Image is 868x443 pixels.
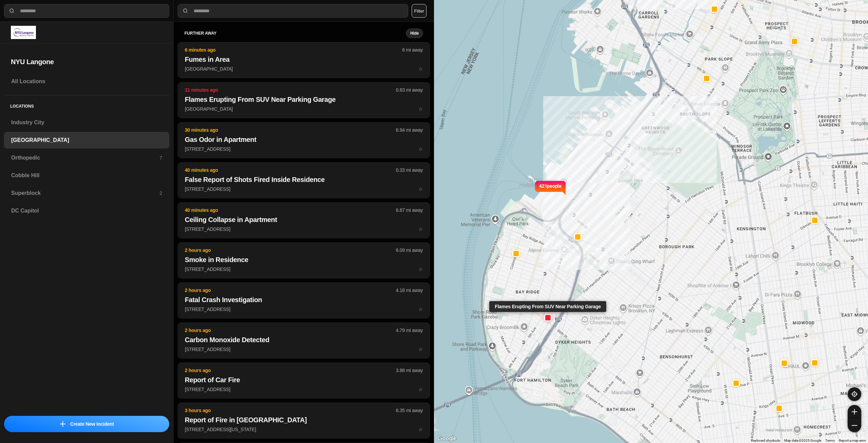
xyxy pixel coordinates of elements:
[4,132,169,148] a: [GEOGRAPHIC_DATA]
[396,287,423,294] p: 4.18 mi away
[8,7,15,14] img: search
[406,29,423,38] button: Hide
[418,146,423,152] span: star
[4,95,169,114] h5: Locations
[185,215,423,224] h2: Ceiling Collapse in Apartment
[159,190,162,197] p: 2
[184,31,406,36] h5: further away
[396,207,423,214] p: 6.87 mi away
[178,122,430,158] button: 30 minutes ago6.94 mi awayGas Odor in Apartment[STREET_ADDRESS]star
[185,415,423,425] h2: Report of Fire in [GEOGRAPHIC_DATA]
[410,31,419,36] small: Hide
[11,57,162,67] h2: NYU Langone
[185,186,423,192] p: [STREET_ADDRESS]
[489,301,606,312] div: Flames Erupting From SUV Near Parking Garage
[539,182,561,197] p: 421 people
[185,87,396,93] p: 11 minutes ago
[185,255,423,264] h2: Smoke in Residence
[178,426,430,432] a: 3 hours ago6.35 mi awayReport of Fire in [GEOGRAPHIC_DATA][STREET_ADDRESS][US_STATE]star
[11,189,159,197] h3: Superblock
[848,387,861,401] button: recenter
[178,66,430,72] a: 6 minutes ago6 mi awayFumes in Area[GEOGRAPHIC_DATA]star
[185,146,423,152] p: [STREET_ADDRESS]
[185,95,423,104] h2: Flames Erupting From SUV Near Parking Garage
[178,106,430,112] a: 11 minutes ago0.83 mi awayFlames Erupting From SUV Near Parking Garage[GEOGRAPHIC_DATA]star
[534,180,539,195] img: notch
[4,73,169,90] a: All Locations
[178,162,430,198] button: 40 minutes ago0.33 mi awayFalse Report of Shots Fired Inside Residence[STREET_ADDRESS]star
[185,167,396,173] p: 40 minutes ago
[185,367,396,374] p: 2 hours ago
[418,106,423,112] span: star
[418,387,423,392] span: star
[185,386,423,393] p: [STREET_ADDRESS]
[182,7,189,14] img: search
[11,118,162,127] h3: Industry City
[178,202,430,238] button: 40 minutes ago6.87 mi awayCeiling Collapse in Apartment[STREET_ADDRESS]star
[185,306,423,313] p: [STREET_ADDRESS]
[185,106,423,112] p: [GEOGRAPHIC_DATA]
[396,407,423,414] p: 6.35 mi away
[4,150,169,166] a: Orthopedic7
[178,363,430,399] button: 2 hours ago3.88 mi awayReport of Car Fire[STREET_ADDRESS]star
[418,226,423,232] span: star
[396,327,423,334] p: 4.79 mi away
[70,421,114,427] p: Create New Incident
[396,87,423,93] p: 0.83 mi away
[178,346,430,352] a: 2 hours ago4.79 mi awayCarbon Monoxide Detected[STREET_ADDRESS]star
[402,47,423,53] p: 6 mi away
[436,434,458,443] img: Google
[4,416,169,432] button: iconCreate New Incident
[185,66,423,72] p: [GEOGRAPHIC_DATA]
[178,403,430,439] button: 3 hours ago6.35 mi awayReport of Fire in [GEOGRAPHIC_DATA][STREET_ADDRESS][US_STATE]star
[825,439,835,442] a: Terms (opens in new tab)
[11,77,162,86] h3: All Locations
[185,407,396,414] p: 3 hours ago
[561,180,567,195] img: notch
[418,347,423,352] span: star
[848,419,861,432] button: zoom-out
[185,127,396,133] p: 30 minutes ago
[178,146,430,152] a: 30 minutes ago6.94 mi awayGas Odor in Apartment[STREET_ADDRESS]star
[848,405,861,419] button: zoom-in
[396,247,423,254] p: 6.09 mi away
[178,82,430,118] button: 11 minutes ago0.83 mi awayFlames Erupting From SUV Near Parking Garage[GEOGRAPHIC_DATA]star
[185,327,396,334] p: 2 hours ago
[185,295,423,304] h2: Fatal Crash Investigation
[178,186,430,192] a: 40 minutes ago0.33 mi awayFalse Report of Shots Fired Inside Residence[STREET_ADDRESS]star
[185,335,423,345] h2: Carbon Monoxide Detected
[178,42,430,78] button: 6 minutes ago6 mi awayFumes in Area[GEOGRAPHIC_DATA]star
[11,207,162,215] h3: DC Capitol
[11,171,162,180] h3: Cobble Hill
[839,439,866,442] a: Report a map error
[185,47,402,53] p: 6 minutes ago
[185,426,423,433] p: [STREET_ADDRESS][US_STATE]
[178,282,430,318] button: 2 hours ago4.18 mi awayFatal Crash Investigation[STREET_ADDRESS]star
[185,226,423,233] p: [STREET_ADDRESS]
[418,66,423,72] span: star
[178,386,430,392] a: 2 hours ago3.88 mi awayReport of Car Fire[STREET_ADDRESS]star
[396,367,423,374] p: 3.88 mi away
[178,322,430,358] button: 2 hours ago4.79 mi awayCarbon Monoxide Detected[STREET_ADDRESS]star
[178,266,430,272] a: 2 hours ago6.09 mi awaySmoke in Residence[STREET_ADDRESS]star
[185,135,423,144] h2: Gas Odor in Apartment
[159,154,162,161] p: 7
[418,266,423,272] span: star
[185,207,396,214] p: 40 minutes ago
[852,409,857,414] img: zoom-in
[185,375,423,385] h2: Report of Car Fire
[185,175,423,184] h2: False Report of Shots Fired Inside Residence
[185,247,396,254] p: 2 hours ago
[11,136,162,144] h3: [GEOGRAPHIC_DATA]
[751,438,780,443] button: Keyboard shortcuts
[185,346,423,353] p: [STREET_ADDRESS]
[418,186,423,192] span: star
[4,203,169,219] a: DC Capitol
[60,421,65,427] img: icon
[418,307,423,312] span: star
[436,434,458,443] a: Open this area in Google Maps (opens a new window)
[396,167,423,173] p: 0.33 mi away
[851,391,857,397] img: recenter
[185,55,423,64] h2: Fumes in Area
